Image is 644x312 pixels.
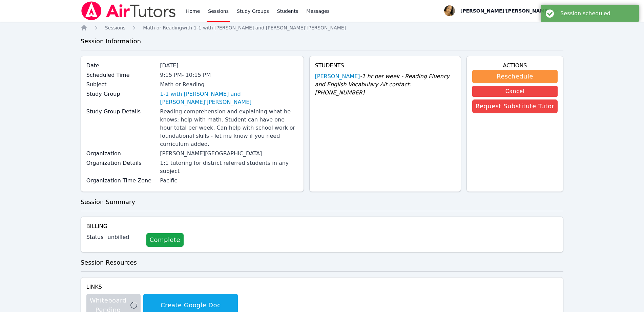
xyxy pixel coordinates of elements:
[81,37,564,46] h3: Session Information
[86,283,238,291] h4: Links
[146,233,184,247] a: Complete
[315,73,450,96] span: - 1 hr per week - Reading Fluency and English Vocabulary Alt contact: [PHONE_NUMBER]
[560,10,634,17] div: Session scheduled
[105,25,126,30] span: Sessions
[81,258,564,267] h3: Session Resources
[86,159,156,167] label: Organization Details
[86,150,156,158] label: Organization
[472,86,558,97] button: Cancel
[147,300,234,310] span: Create Google Doc
[160,71,298,79] div: 9:15 PM - 10:15 PM
[472,99,558,113] button: Request Substitute Tutor
[86,71,156,79] label: Scheduled Time
[143,25,346,30] span: Math or Reading with 1-1 with [PERSON_NAME] and [PERSON_NAME]'[PERSON_NAME]
[472,70,558,83] button: Reschedule
[81,197,564,207] h3: Session Summary
[160,62,298,70] div: [DATE]
[306,8,330,15] span: Messages
[315,72,360,81] a: [PERSON_NAME]
[315,62,455,70] h4: Students
[108,233,141,241] div: unbilled
[160,159,298,175] div: 1:1 tutoring for district referred students in any subject
[160,108,298,148] div: Reading comprehension and explaining what he knows; help with math. Student can have one hour tot...
[86,177,156,185] label: Organization Time Zone
[160,81,298,89] div: Math or Reading
[86,90,156,98] label: Study Group
[86,233,104,241] label: Status
[86,108,156,116] label: Study Group Details
[86,62,156,70] label: Date
[81,1,176,20] img: Air Tutors
[143,24,346,31] a: Math or Readingwith 1-1 with [PERSON_NAME] and [PERSON_NAME]'[PERSON_NAME]
[472,62,558,70] h4: Actions
[160,177,298,185] div: Pacific
[105,24,126,31] a: Sessions
[86,222,558,230] h4: Billing
[86,81,156,89] label: Subject
[160,150,298,158] div: [PERSON_NAME][GEOGRAPHIC_DATA]
[160,90,298,106] a: 1-1 with [PERSON_NAME] and [PERSON_NAME]'[PERSON_NAME]
[81,24,564,31] nav: Breadcrumb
